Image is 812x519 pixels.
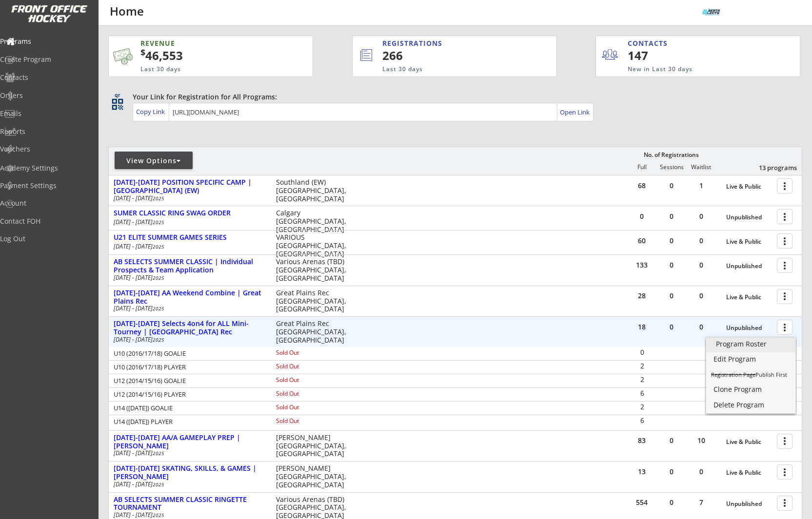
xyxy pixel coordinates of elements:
[657,499,686,506] div: 0
[777,178,792,193] button: more_vert
[627,164,656,171] div: Full
[777,233,792,249] button: more_vert
[276,434,353,458] div: [PERSON_NAME] [GEOGRAPHIC_DATA], [GEOGRAPHIC_DATA]
[777,496,792,511] button: more_vert
[153,305,164,312] em: 2025
[687,437,716,444] div: 10
[114,306,263,311] div: [DATE] - [DATE]
[627,468,656,475] div: 13
[777,289,792,304] button: more_vert
[133,92,772,102] div: Your Link for Registration for All Programs:
[726,214,772,221] div: Unpublished
[687,292,716,299] div: 0
[140,38,265,48] div: REVENUE
[726,469,772,476] div: Live & Public
[706,368,795,383] a: Registration PagePublish First
[687,182,716,189] div: 1
[711,371,755,378] s: Registration Page
[628,404,656,410] div: 2
[153,243,164,250] em: 2025
[114,178,266,195] div: [DATE]-[DATE] POSITION SPECIFIC CAMP | [GEOGRAPHIC_DATA] (EW)
[382,47,524,64] div: 266
[657,324,686,330] div: 0
[276,391,339,397] div: Sold Out
[713,386,788,393] div: Clone Program
[110,97,125,112] button: qr_code
[276,209,353,233] div: Calgary [GEOGRAPHIC_DATA], [GEOGRAPHIC_DATA]
[114,364,263,370] div: U10 (2016/17/18) PLAYER
[628,349,656,356] div: 0
[114,289,266,306] div: [DATE]-[DATE] AA Weekend Combine | Great Plains Rec
[114,496,266,512] div: AB SELECTS SUMMER CLASSIC RINGETTE TOURNAMENT
[114,481,263,487] div: [DATE] - [DATE]
[114,209,266,217] div: SUMER CLASSIC RING SWAG ORDER
[627,292,656,299] div: 28
[627,213,656,220] div: 0
[153,336,164,343] em: 2025
[628,65,754,74] div: New in Last 30 days
[114,244,263,250] div: [DATE] - [DATE]
[114,195,263,201] div: [DATE] - [DATE]
[136,107,167,116] div: Copy Link
[687,324,716,330] div: 0
[276,418,339,424] div: Sold Out
[628,390,656,397] div: 6
[628,38,672,48] div: CONTACTS
[140,46,145,58] sup: $
[114,405,263,411] div: U14 ([DATE]) GOALIE
[560,108,591,116] div: Open Link
[777,464,792,480] button: more_vert
[276,350,339,356] div: Sold Out
[726,325,772,331] div: Unpublished
[628,417,656,424] div: 6
[276,364,339,369] div: Sold Out
[687,262,716,269] div: 0
[114,512,263,518] div: [DATE] - [DATE]
[686,164,715,171] div: Waitlist
[114,233,266,242] div: U21 ELITE SUMMER GAMES SERIES
[777,434,792,449] button: more_vert
[114,434,266,450] div: [DATE]-[DATE] AA/A GAMEPLAY PREP | [PERSON_NAME]
[726,439,772,445] div: Live & Public
[628,376,656,383] div: 2
[687,468,716,475] div: 0
[276,258,353,282] div: Various Arenas (TBD) [GEOGRAPHIC_DATA], [GEOGRAPHIC_DATA]
[628,47,688,64] div: 147
[276,289,353,313] div: Great Plains Rec [GEOGRAPHIC_DATA], [GEOGRAPHIC_DATA]
[726,294,772,301] div: Live & Public
[276,178,353,203] div: Southland (EW) [GEOGRAPHIC_DATA], [GEOGRAPHIC_DATA]
[628,363,656,369] div: 2
[276,233,353,258] div: VARIOUS [GEOGRAPHIC_DATA], [GEOGRAPHIC_DATA]
[726,183,772,190] div: Live & Public
[114,464,266,481] div: [DATE]-[DATE] SKATING, SKILLS, & GAMES | [PERSON_NAME]
[777,209,792,224] button: more_vert
[382,38,511,48] div: REGISTRATIONS
[657,468,686,475] div: 0
[114,219,263,225] div: [DATE] - [DATE]
[726,238,772,245] div: Live & Public
[627,324,656,330] div: 18
[711,372,791,377] div: Publish First
[114,419,263,425] div: U14 ([DATE]) PLAYER
[111,92,123,98] div: qr
[777,258,792,273] button: more_vert
[114,320,266,336] div: [DATE]-[DATE] Selects 4on4 for ALL Mini-Tourney | [GEOGRAPHIC_DATA] Rec
[657,292,686,299] div: 0
[716,341,786,347] div: Program Roster
[114,378,263,384] div: U12 (2014/15/16) GOALIE
[777,320,792,335] button: more_vert
[276,464,353,489] div: [PERSON_NAME] [GEOGRAPHIC_DATA], [GEOGRAPHIC_DATA]
[687,499,716,506] div: 7
[657,213,686,220] div: 0
[114,275,263,281] div: [DATE] - [DATE]
[687,213,716,220] div: 0
[657,262,686,269] div: 0
[726,263,772,269] div: Unpublished
[746,163,797,172] div: 13 programs
[153,195,164,202] em: 2025
[657,182,686,189] div: 0
[114,350,263,357] div: U10 (2016/17/18) GOALIE
[627,437,656,444] div: 83
[153,274,164,281] em: 2025
[114,337,263,343] div: [DATE] - [DATE]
